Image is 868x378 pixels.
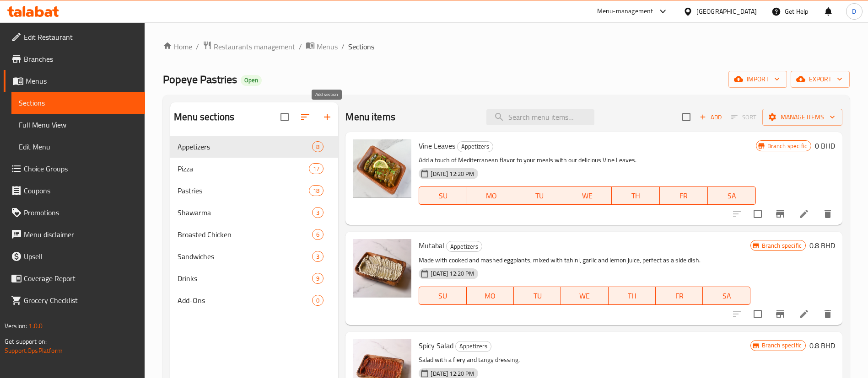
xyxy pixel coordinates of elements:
span: 8 [313,143,323,151]
span: TH [612,289,652,303]
span: Coverage Report [24,273,138,284]
button: Branch-specific-item [769,203,791,225]
span: MO [471,189,512,202]
button: WE [561,287,608,305]
div: items [312,295,323,306]
div: Appetizers [446,241,482,252]
a: Full Menu View [11,114,145,136]
span: Edit Menu [19,141,138,152]
div: Pastries18 [170,180,338,202]
span: Promotions [24,207,138,218]
button: MO [467,186,515,205]
span: Select to update [748,204,767,224]
span: TU [518,289,557,303]
span: FR [659,289,699,303]
button: Add [696,110,725,124]
button: TU [515,186,563,205]
span: Shawarma [178,207,312,218]
h6: 0.8 BHD [809,339,835,352]
p: Made with cooked and mashed eggplants, mixed with tahini, garlic and lemon juice, perfect as a si... [419,255,750,266]
span: Restaurants management [214,41,295,52]
span: 6 [313,230,323,239]
div: Appetizers [455,341,491,352]
span: Popeye Pastries [163,69,237,90]
a: Edit menu item [798,309,809,319]
span: Sort sections [294,106,316,128]
span: Full Menu View [19,119,138,130]
span: D [852,6,856,16]
a: Edit Restaurant [4,26,145,48]
span: MO [470,289,510,303]
p: Add a touch of Mediterranean flavor to your meals with our delicious Vine Leaves. [419,154,755,166]
div: items [309,185,323,196]
div: Broasted Chicken6 [170,224,338,245]
span: export [798,74,842,85]
span: Branch specific [758,241,805,250]
span: Sections [348,41,374,52]
li: / [299,41,302,52]
span: SU [423,289,463,303]
span: Appetizers [178,141,312,152]
span: SU [423,189,464,202]
span: Choice Groups [24,163,138,174]
span: Edit Restaurant [24,32,138,43]
button: TH [609,287,656,305]
div: items [312,251,323,262]
span: Mutabal [419,239,444,252]
img: Vine Leaves [353,139,411,198]
span: 1.0.0 [28,320,43,332]
span: Menus [317,41,338,52]
div: Menu-management [597,6,653,17]
span: Add item [696,110,725,124]
span: Manage items [770,112,835,123]
span: FR [663,189,704,202]
a: Menu disclaimer [4,224,145,245]
a: Support.OpsPlatform [5,345,63,357]
span: Select section [677,107,696,127]
span: 3 [313,208,323,217]
span: Broasted Chicken [178,229,312,240]
span: Drinks [178,273,312,284]
button: TH [612,186,660,205]
span: Pizza [178,163,309,174]
a: Coupons [4,180,145,202]
span: Coupons [24,185,138,196]
a: Choice Groups [4,158,145,180]
h6: 0.8 BHD [809,239,835,252]
div: Drinks9 [170,267,338,289]
div: Open [241,75,262,86]
span: Appetizers [458,141,493,152]
span: Sandwiches [178,251,312,262]
span: Select section first [725,110,762,124]
a: Grocery Checklist [4,289,145,311]
span: Branch specific [758,341,805,350]
div: items [312,273,323,284]
button: delete [817,203,839,225]
button: TU [514,287,561,305]
a: Sections [11,92,145,114]
button: delete [817,303,839,325]
span: Get support on: [5,335,47,347]
span: Pastries [178,185,309,196]
div: Sandwiches3 [170,245,338,267]
span: 0 [313,296,323,305]
span: WE [567,189,608,202]
button: MO [467,287,514,305]
span: Add-Ons [178,295,312,306]
button: WE [563,186,611,205]
span: Menus [26,75,138,86]
span: [DATE] 12:20 PM [427,269,478,278]
a: Upsell [4,245,145,267]
span: [DATE] 12:20 PM [427,170,478,178]
h2: Menu items [345,110,395,124]
li: / [341,41,345,52]
span: Vine Leaves [419,139,455,153]
span: 3 [313,252,323,261]
nav: breadcrumb [163,41,850,53]
a: Promotions [4,202,145,224]
button: FR [656,287,703,305]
